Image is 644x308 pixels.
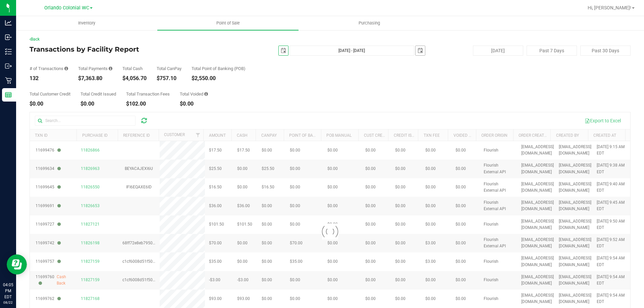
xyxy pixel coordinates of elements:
[5,91,12,98] inline-svg: Reports
[204,92,208,96] i: Sum of all voided payment transaction amounts, excluding tips and transaction fees.
[180,92,208,96] div: Total Voided
[122,76,147,81] div: $4,056.70
[5,34,12,41] inline-svg: Inbound
[78,76,112,81] div: $7,363.80
[30,101,70,107] div: $0.00
[5,77,12,84] inline-svg: Retail
[192,66,246,71] div: Total Point of Banking (POB)
[416,46,425,55] span: select
[30,37,40,42] a: Back
[3,300,13,305] p: 08/22
[180,101,208,107] div: $0.00
[69,20,104,26] span: Inventory
[30,92,70,96] div: Total Customer Credit
[78,66,112,71] div: Total Payments
[350,20,389,26] span: Purchasing
[157,66,181,71] div: Total CanPay
[80,101,116,107] div: $0.00
[588,5,631,10] span: Hi, [PERSON_NAME]!
[80,92,116,96] div: Total Credit Issued
[473,46,523,56] button: [DATE]
[16,16,157,30] a: Inventory
[157,16,299,30] a: Point of Sale
[5,48,12,55] inline-svg: Inventory
[44,5,89,11] span: Orlando Colonial WC
[30,46,230,53] h4: Transactions by Facility Report
[30,76,68,81] div: 132
[109,66,112,71] i: Sum of all successful, non-voided payment transaction amounts, excluding tips and transaction fees.
[126,92,170,96] div: Total Transaction Fees
[126,101,170,107] div: $102.00
[3,282,13,300] p: 04:05 PM EDT
[527,46,577,56] button: Past 7 Days
[5,63,12,69] inline-svg: Outbound
[5,19,12,26] inline-svg: Analytics
[122,66,147,71] div: Total Cash
[207,20,249,26] span: Point of Sale
[7,254,27,274] iframe: Resource center
[64,66,68,71] i: Count of all successful payment transactions, possibly including voids, refunds, and cash-back fr...
[192,76,246,81] div: $2,550.00
[279,46,288,55] span: select
[30,66,68,71] div: # of Transactions
[157,76,181,81] div: $757.10
[580,46,631,56] button: Past 30 Days
[299,16,440,30] a: Purchasing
